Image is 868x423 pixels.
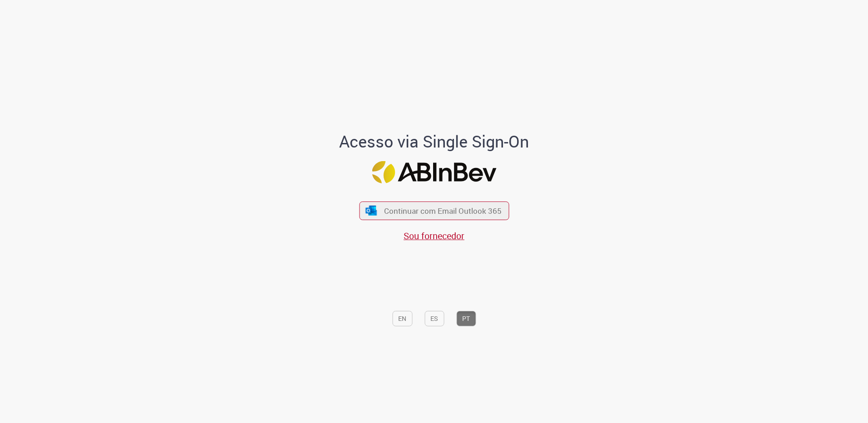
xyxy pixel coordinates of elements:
button: ES [424,311,444,326]
span: Continuar com Email Outlook 365 [384,206,502,216]
img: ícone Azure/Microsoft 360 [365,206,378,215]
h1: Acesso via Single Sign-On [308,133,560,151]
button: ícone Azure/Microsoft 360 Continuar com Email Outlook 365 [359,202,509,220]
button: PT [456,311,476,326]
button: EN [392,311,412,326]
img: Logo ABInBev [372,161,496,183]
a: Sou fornecedor [404,230,464,242]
